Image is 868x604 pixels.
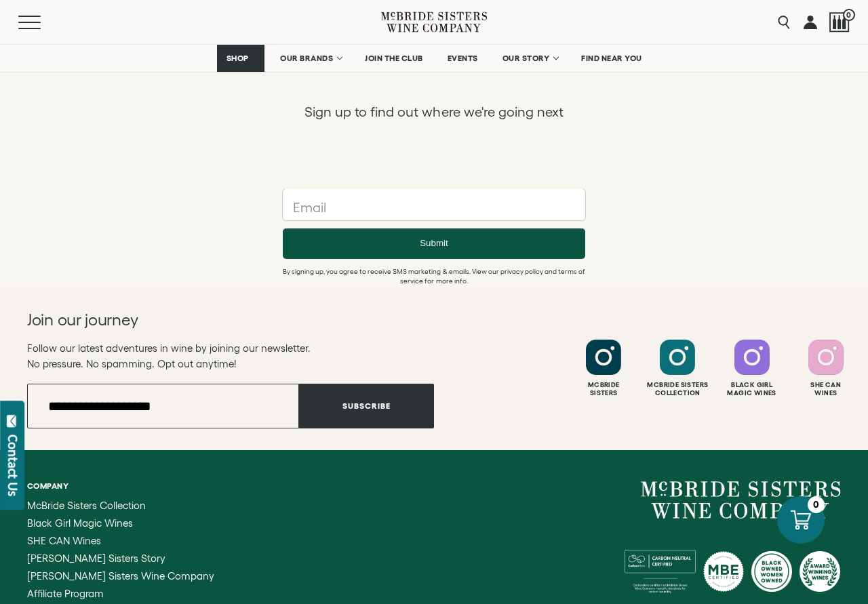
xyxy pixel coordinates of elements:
[6,435,20,496] div: Contact Us
[27,571,231,582] a: McBride Sisters Wine Company
[581,54,642,63] span: FIND NEAR YOU
[439,45,487,72] a: EVENTS
[27,500,146,511] span: McBride Sisters Collection
[843,9,855,21] span: 0
[299,384,434,428] button: Subscribe
[18,16,67,29] button: Mobile Menu Trigger
[226,54,249,63] span: SHOP
[717,381,787,397] div: Black Girl Magic Wines
[808,496,825,513] div: 0
[27,588,231,599] a: Affiliate Program
[27,500,231,511] a: McBride Sisters Collection
[791,340,861,397] a: Follow SHE CAN Wines on Instagram She CanWines
[365,54,423,63] span: JOIN THE CLUB
[791,381,861,397] div: She Can Wines
[27,588,104,599] span: Affiliate Program
[642,381,713,397] div: Mcbride Sisters Collection
[27,384,299,428] input: Email
[27,570,214,582] span: [PERSON_NAME] Sisters Wine Company
[356,45,432,72] a: JOIN THE CLUB
[642,340,713,397] a: Follow McBride Sisters Collection on Instagram Mcbride SistersCollection
[27,553,231,564] a: McBride Sisters Story
[27,518,231,529] a: Black Girl Magic Wines
[717,340,787,397] a: Follow Black Girl Magic Wines on Instagram Black GirlMagic Wines
[27,535,101,546] span: SHE CAN Wines
[502,54,550,63] span: OUR STORY
[568,340,639,397] a: Follow McBride Sisters on Instagram McbrideSisters
[27,309,393,331] h2: Join our journey
[280,54,333,63] span: OUR BRANDS
[27,340,434,371] p: Follow our latest adventures in wine by joining our newsletter. No pressure. No spamming. Opt out...
[494,45,566,72] a: OUR STORY
[271,45,349,72] a: OUR BRANDS
[217,45,264,72] a: SHOP
[641,481,841,519] a: McBride Sisters Wine Company
[304,103,564,121] p: Sign up to find out where we're going next
[27,536,231,546] a: SHE CAN Wines
[27,517,133,529] span: Black Girl Magic Wines
[568,381,639,397] div: Mcbride Sisters
[27,552,165,564] span: [PERSON_NAME] Sisters Story
[448,54,478,63] span: EVENTS
[572,45,651,72] a: FIND NEAR YOU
